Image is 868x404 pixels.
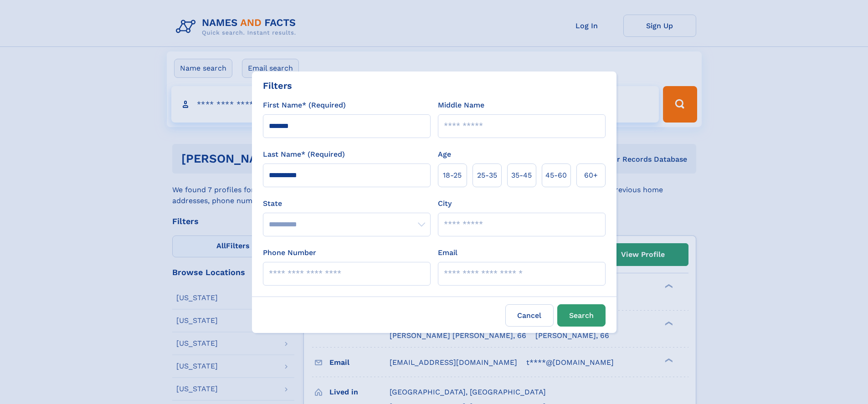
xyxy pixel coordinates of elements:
span: 25‑35 [477,170,497,181]
span: 35‑45 [511,170,532,181]
label: Phone Number [263,247,316,258]
span: 18‑25 [443,170,462,181]
label: Last Name* (Required) [263,149,345,160]
label: First Name* (Required) [263,100,346,111]
label: Cancel [505,304,554,327]
span: 45‑60 [545,170,567,181]
button: Search [557,304,606,327]
label: City [438,198,452,209]
label: Age [438,149,451,160]
label: Email [438,247,457,258]
label: State [263,198,431,209]
label: Middle Name [438,100,484,111]
span: 60+ [584,170,598,181]
div: Filters [263,79,292,92]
